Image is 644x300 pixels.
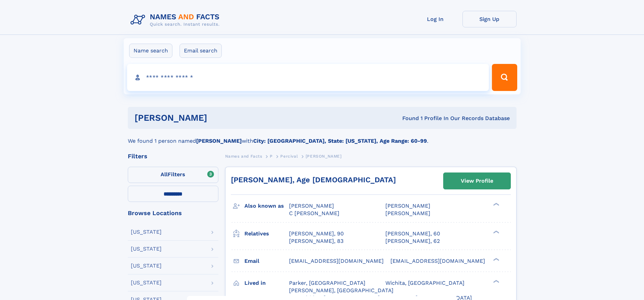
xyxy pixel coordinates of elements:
[444,173,510,189] a: View Profile
[131,246,162,252] div: [US_STATE]
[280,152,298,160] a: Percival
[131,263,162,269] div: [US_STATE]
[492,202,500,207] div: ❯
[492,279,500,283] div: ❯
[289,210,339,216] span: C [PERSON_NAME]
[129,44,172,58] label: Name search
[289,287,393,294] span: [PERSON_NAME], [GEOGRAPHIC_DATA]
[461,173,493,189] div: View Profile
[390,258,485,264] span: [EMAIL_ADDRESS][DOMAIN_NAME]
[492,230,500,234] div: ❯
[385,203,430,209] span: [PERSON_NAME]
[196,138,242,144] b: [PERSON_NAME]
[289,237,343,245] a: [PERSON_NAME], 83
[289,203,334,209] span: [PERSON_NAME]
[305,115,510,122] div: Found 1 Profile In Our Records Database
[244,200,289,212] h3: Also known as
[385,210,430,216] span: [PERSON_NAME]
[280,154,298,159] span: Percival
[289,230,344,237] a: [PERSON_NAME], 90
[128,210,218,216] div: Browse Locations
[131,280,162,285] div: [US_STATE]
[128,129,517,145] div: We found 1 person named with .
[385,230,440,237] a: [PERSON_NAME], 60
[289,258,384,264] span: [EMAIL_ADDRESS][DOMAIN_NAME]
[270,152,273,160] a: P
[161,171,168,178] span: All
[128,167,218,183] label: Filters
[244,228,289,239] h3: Relatives
[131,229,162,235] div: [US_STATE]
[289,280,365,286] span: Parker, [GEOGRAPHIC_DATA]
[492,257,500,261] div: ❯
[128,153,218,159] div: Filters
[244,277,289,289] h3: Lived in
[180,44,222,58] label: Email search
[270,154,273,159] span: P
[462,11,517,27] a: Sign Up
[225,152,262,160] a: Names and Facts
[135,114,305,122] h1: [PERSON_NAME]
[231,176,396,184] a: [PERSON_NAME], Age [DEMOGRAPHIC_DATA]
[385,237,440,245] a: [PERSON_NAME], 62
[385,280,464,286] span: Wichita, [GEOGRAPHIC_DATA]
[306,154,342,159] span: [PERSON_NAME]
[244,255,289,267] h3: Email
[128,11,225,29] img: Logo Names and Facts
[253,138,427,144] b: City: [GEOGRAPHIC_DATA], State: [US_STATE], Age Range: 60-99
[127,64,489,91] input: search input
[492,64,517,91] button: Search Button
[408,11,462,27] a: Log In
